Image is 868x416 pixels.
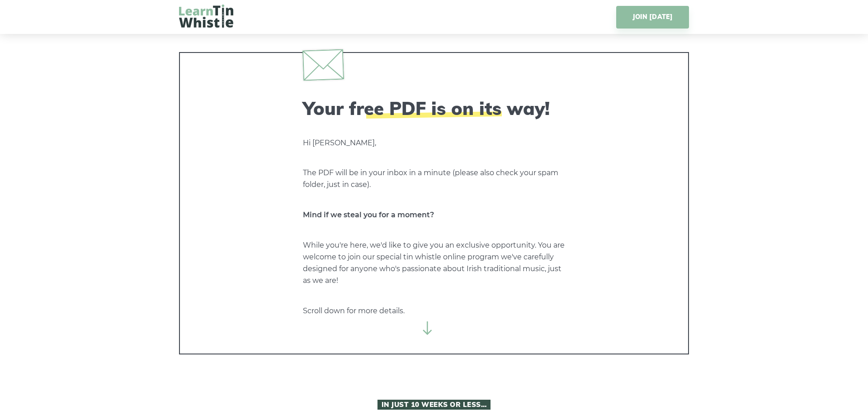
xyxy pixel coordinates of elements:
p: Scroll down for more details. [303,305,565,317]
strong: Mind if we steal you for a moment? [303,210,434,219]
img: envelope.svg [302,49,344,81]
p: Hi [PERSON_NAME], [303,137,565,149]
p: The PDF will be in your inbox in a minute (please also check your spam folder, just in case). [303,167,565,191]
h2: Your free PDF is on its way! [303,97,565,119]
p: While you're here, we'd like to give you an exclusive opportunity. You are welcome to join our sp... [303,239,565,287]
span: In Just 10 Weeks or Less… [377,400,491,410]
a: JOIN [DATE] [616,6,689,29]
img: LearnTinWhistle.com [179,5,233,28]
